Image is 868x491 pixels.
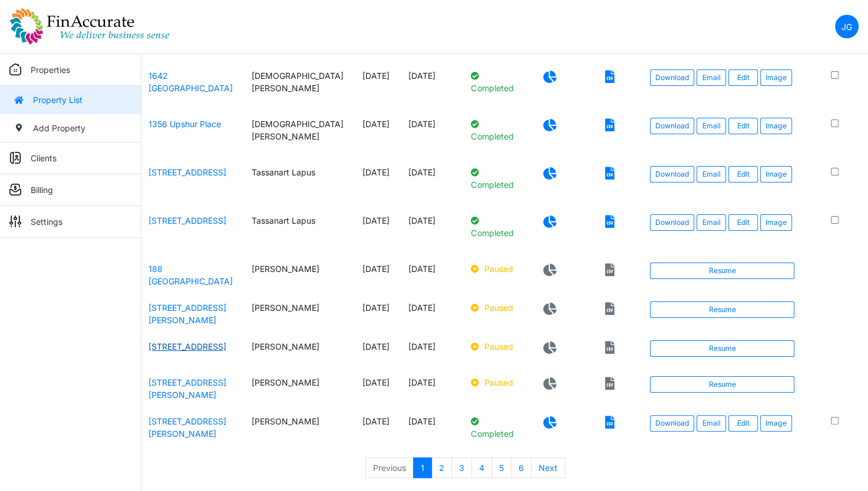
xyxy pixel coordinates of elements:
[697,69,726,86] button: Email
[697,166,726,183] button: Email
[841,21,852,33] p: JG
[9,64,21,75] img: sidemenu_properties.png
[9,152,21,164] img: sidemenu_client.png
[650,69,694,86] a: Download
[650,340,794,357] a: Resume
[650,376,794,393] a: Resume
[245,159,355,207] td: Tassanart Lapus
[148,377,226,400] a: [STREET_ADDRESS][PERSON_NAME]
[471,214,516,239] p: Completed
[148,167,226,177] a: [STREET_ADDRESS]
[650,166,694,183] a: Download
[245,369,355,408] td: [PERSON_NAME]
[355,408,401,456] td: [DATE]
[471,457,492,479] a: 4
[401,207,464,256] td: [DATE]
[760,415,792,432] button: Image
[245,111,355,159] td: [DEMOGRAPHIC_DATA][PERSON_NAME]
[471,340,516,353] p: Paused
[148,303,226,325] a: [STREET_ADDRESS][PERSON_NAME]
[835,15,859,38] a: JG
[245,62,355,111] td: [DEMOGRAPHIC_DATA][PERSON_NAME]
[471,415,516,440] p: Completed
[148,71,233,93] a: 1642 [GEOGRAPHIC_DATA]
[148,416,226,439] a: [STREET_ADDRESS][PERSON_NAME]
[491,457,511,479] a: 5
[401,333,464,369] td: [DATE]
[697,214,726,231] button: Email
[245,294,355,333] td: [PERSON_NAME]
[650,301,794,318] a: Resume
[245,333,355,369] td: [PERSON_NAME]
[355,62,401,111] td: [DATE]
[760,214,792,231] button: Image
[650,214,694,231] a: Download
[245,408,355,456] td: [PERSON_NAME]
[148,264,233,286] a: 188 [GEOGRAPHIC_DATA]
[728,69,758,86] a: Edit
[401,294,464,333] td: [DATE]
[728,415,758,432] a: Edit
[148,215,226,225] a: [STREET_ADDRESS]
[31,184,53,196] p: Billing
[245,256,355,294] td: [PERSON_NAME]
[697,415,726,432] button: Email
[650,118,694,134] a: Download
[511,457,532,479] a: 6
[401,111,464,159] td: [DATE]
[401,408,464,456] td: [DATE]
[355,207,401,256] td: [DATE]
[471,301,516,314] p: Paused
[760,166,792,183] button: Image
[401,159,464,207] td: [DATE]
[760,69,792,86] button: Image
[9,215,21,227] img: sidemenu_settings.png
[471,118,516,142] p: Completed
[471,376,516,389] p: Paused
[471,69,516,94] p: Completed
[31,152,57,164] p: Clients
[471,263,516,275] p: Paused
[401,369,464,408] td: [DATE]
[697,118,726,134] button: Email
[355,256,401,294] td: [DATE]
[728,214,758,231] a: Edit
[31,215,62,228] p: Settings
[31,64,70,76] p: Properties
[355,294,401,333] td: [DATE]
[471,166,516,191] p: Completed
[413,457,432,479] a: 1
[760,118,792,134] button: Image
[431,457,452,479] a: 2
[401,256,464,294] td: [DATE]
[9,184,21,195] img: sidemenu_billing.png
[650,263,794,279] a: Resume
[355,159,401,207] td: [DATE]
[451,457,472,479] a: 3
[148,119,221,129] a: 1356 Upshur Place
[355,111,401,159] td: [DATE]
[355,333,401,369] td: [DATE]
[245,207,355,256] td: Tassanart Lapus
[9,8,170,45] img: spp logo
[728,166,758,183] a: Edit
[531,457,565,479] a: Next
[650,415,694,432] a: Download
[728,118,758,134] a: Edit
[148,341,226,351] a: [STREET_ADDRESS]
[401,62,464,111] td: [DATE]
[355,369,401,408] td: [DATE]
